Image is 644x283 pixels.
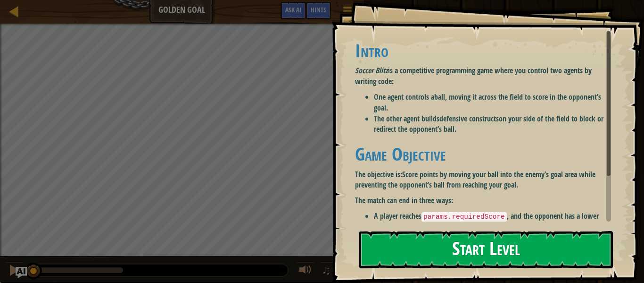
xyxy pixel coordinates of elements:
strong: Score points by moving your ball into the enemy’s goal area while preventing the opponent’s ball ... [355,169,595,190]
li: One agent controls a , moving it across the field to score in the opponent’s goal. [374,92,611,113]
button: Adjust volume [296,262,315,281]
div: Sign out [4,46,640,55]
button: Ask AI [16,267,27,278]
div: Move To ... [4,21,640,29]
button: ♫ [320,262,336,281]
p: is a competitive programming game where you control two agents by writing code: [355,65,611,87]
h1: Intro [355,41,611,60]
h1: Game Objective [355,144,611,164]
p: The match can end in three ways: [355,195,611,206]
div: Rename [4,55,640,63]
div: Move To ... [4,63,640,72]
li: The other agent builds on your side of the field to block or redirect the opponent’s ball. [374,113,611,135]
strong: ball [434,92,445,102]
span: Ask AI [285,5,301,14]
button: Ask AI [281,2,306,19]
button: Start Level [359,231,613,268]
em: Soccer Blitz [355,65,388,76]
div: Delete [4,29,640,38]
code: params.requiredScore [421,212,507,222]
span: ♫ [322,263,331,277]
strong: defensive constructs [439,113,499,124]
li: A player reaches , and the opponent has a lower score. [374,211,611,232]
div: Sort A > Z [4,4,640,12]
button: Ctrl + P: Pause [5,262,24,281]
span: Hints [311,5,326,14]
div: Options [4,38,640,46]
p: The objective is: [355,169,611,191]
div: Sort New > Old [4,12,640,21]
